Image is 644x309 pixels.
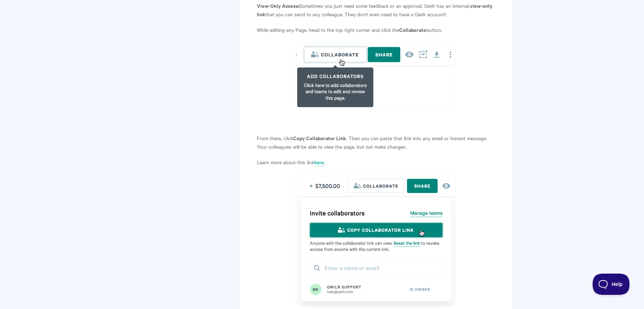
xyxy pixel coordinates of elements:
[257,2,492,18] strong: view-only link
[257,2,299,9] strong: View-Only Access:
[257,134,495,151] p: From there, click . Then you can paste that link into any email or instant message. Your colleagu...
[257,158,495,166] p: Learn more about this link .
[293,134,346,142] strong: Copy Collaborator Link
[314,159,324,166] a: here
[257,25,495,34] p: While editing any Page, head to the top right corner and click the button.
[257,1,495,18] p: Sometimes you just need some feedback or an approval. Qwilr has an internal, that you can send to...
[593,274,630,295] iframe: Toggle Customer Support
[399,26,426,33] strong: Collaborate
